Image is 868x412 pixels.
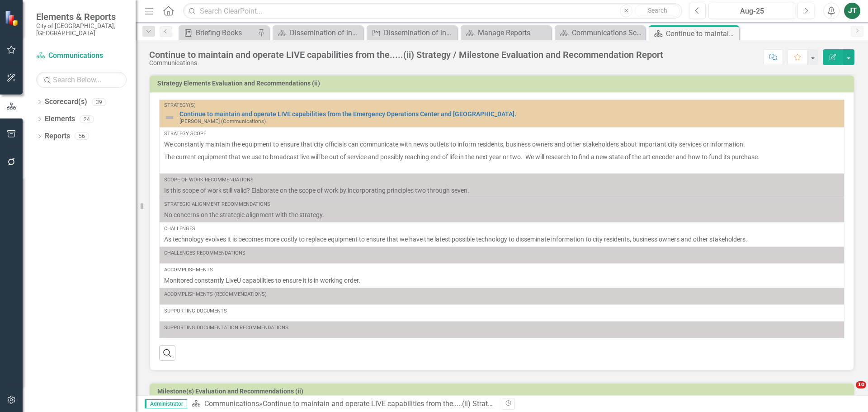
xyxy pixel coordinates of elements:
[164,235,840,244] p: As technology evolves it is becomes more costly to replace equipment to ensure that we have the l...
[160,223,844,247] td: Double-Click to Edit
[45,97,87,107] a: Scorecard(s)
[75,133,89,140] div: 56
[164,103,840,108] div: Strategy(s)
[648,7,667,14] span: Search
[160,128,844,174] td: Double-Click to Edit
[463,27,549,38] a: Manage Reports
[164,250,840,257] div: Challenges Recommendations
[160,305,844,322] td: Double-Click to Edit
[192,399,495,409] div: »
[160,288,844,305] td: Double-Click to Edit
[36,22,127,37] small: City of [GEOGRAPHIC_DATA], [GEOGRAPHIC_DATA]
[164,151,840,170] p: The current equipment that we use to broadcast live will be out of service and possibly reaching ...
[708,3,795,19] button: Aug-25
[145,399,187,408] span: Administrator
[149,50,663,60] div: Continue to maintain and operate LIVE capabilities from the.....(ii) Strategy / Milestone Evaluat...
[181,27,255,38] a: Briefing Books
[164,291,840,298] div: Accomplishments (Recommendations)
[666,28,737,39] div: Continue to maintain and operate LIVE capabilities from the.....(ii) Strategy / Milestone Evaluat...
[478,27,549,38] div: Manage Reports
[856,381,866,388] span: 10
[179,118,266,124] small: [PERSON_NAME] (Communications)
[160,198,844,223] td: Double-Click to Edit
[164,225,840,232] div: Challenges
[572,27,643,38] div: Communications Scorecard Evaluation and Recommendations
[164,112,175,123] img: Not Defined
[712,6,792,17] div: Aug-25
[164,201,840,208] div: Strategic Alignment Recommendations
[179,111,840,118] a: Continue to maintain and operate LIVE capabilities from the Emergency Operations Center and [GEOG...
[635,5,680,17] button: Search
[196,27,255,38] div: Briefing Books
[164,210,840,219] p: No concerns on the strategic alignment with the strategy.
[45,131,70,142] a: Reports
[164,176,840,184] div: Scope of Work Recommendations
[557,27,643,38] a: Communications Scorecard Evaluation and Recommendations
[844,3,860,19] button: JT
[164,276,840,285] p: Monitored constantly LiveU capabilities to ensure it is in working order.
[183,3,682,19] input: Search ClearPoint...
[164,130,840,137] div: Strategy Scope
[160,247,844,264] td: Double-Click to Edit
[263,399,668,408] div: Continue to maintain and operate LIVE capabilities from the.....(ii) Strategy / Milestone Evaluat...
[36,72,127,88] input: Search Below...
[92,98,106,106] div: 39
[275,27,361,38] a: Dissemination of information via original content......(i) Strategy / Milestone Evaluation and Re...
[837,381,859,403] iframe: Intercom live chat
[164,266,840,274] div: Accomplishments
[384,27,455,38] div: Dissemination of information via original content and traditional media outreach...Milestone Reco...
[45,114,75,124] a: Elements
[164,140,840,151] p: We constantly maintain the equipment to ensure that city officials can communicate with news outl...
[290,27,361,38] div: Dissemination of information via original content......(i) Strategy / Milestone Evaluation and Re...
[157,80,849,87] h3: Strategy Elements Evaluation and Recommendations (ii)
[204,399,259,408] a: Communications
[164,186,840,195] p: Is this scope of work still valid? Elaborate on the scope of work by incorporating principles two...
[160,322,844,338] td: Double-Click to Edit
[164,324,840,331] div: Supporting Documentation Recommendations
[36,51,127,61] a: Communications
[160,174,844,198] td: Double-Click to Edit
[80,115,94,123] div: 24
[36,11,127,22] span: Elements & Reports
[157,388,849,395] h3: Milestone(s) Evaluation and Recommendations (ii)
[369,27,455,38] a: Dissemination of information via original content and traditional media outreach...Milestone Reco...
[5,10,20,26] img: ClearPoint Strategy
[149,60,663,66] div: Communications
[164,308,840,315] div: Supporting Documents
